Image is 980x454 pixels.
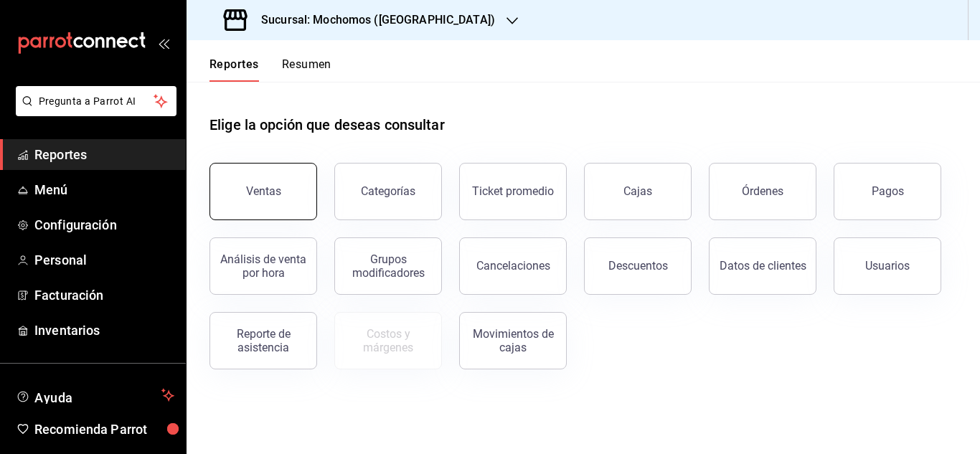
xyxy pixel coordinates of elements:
div: Descuentos [608,259,668,273]
h1: Elige la opción que deseas consultar [209,114,445,136]
span: Ayuda [34,387,156,404]
button: Resumen [282,57,331,82]
div: navigation tabs [209,57,331,82]
div: Grupos modificadores [344,252,433,280]
div: Reporte de asistencia [219,327,308,354]
button: Pregunta a Parrot AI [16,86,176,116]
div: Análisis de venta por hora [219,252,308,280]
span: Inventarios [34,321,174,340]
span: Facturación [34,285,174,305]
div: Movimientos de cajas [468,327,557,354]
div: Ticket promedio [472,184,554,198]
button: Órdenes [709,163,816,220]
button: Análisis de venta por hora [209,237,317,295]
div: Costos y márgenes [344,327,433,354]
button: Datos de clientes [709,237,816,295]
span: Pregunta a Parrot AI [39,94,154,109]
span: Configuración [34,215,174,235]
button: Ticket promedio [459,163,567,220]
span: Personal [34,250,174,270]
button: Contrata inventarios para ver este reporte [334,312,442,369]
button: Ventas [209,163,317,220]
button: Cancelaciones [459,237,567,295]
button: Usuarios [834,237,941,295]
span: Recomienda Parrot [34,420,174,439]
div: Cancelaciones [476,259,550,273]
a: Pregunta a Parrot AI [10,104,176,119]
button: Categorías [334,163,442,220]
div: Datos de clientes [720,259,806,273]
span: Reportes [34,145,174,164]
button: Reporte de asistencia [209,312,317,369]
button: Reportes [209,57,259,82]
button: Movimientos de cajas [459,312,567,369]
div: Cajas [623,184,652,198]
button: Pagos [834,163,941,220]
div: Usuarios [865,259,910,273]
button: Descuentos [584,237,692,295]
button: Grupos modificadores [334,237,442,295]
button: open_drawer_menu [158,37,169,49]
div: Pagos [872,184,904,198]
div: Órdenes [742,184,783,198]
div: Categorías [361,184,415,198]
div: Ventas [246,184,281,198]
h3: Sucursal: Mochomos ([GEOGRAPHIC_DATA]) [250,11,495,29]
button: Cajas [584,163,692,220]
span: Menú [34,180,174,199]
